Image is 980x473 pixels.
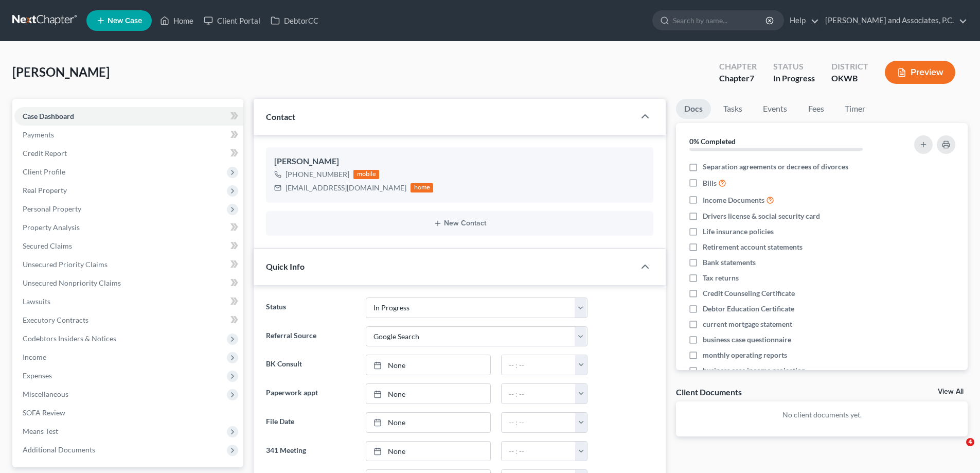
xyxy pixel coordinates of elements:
[23,186,67,195] span: Real Property
[23,112,74,120] span: Case Dashboard
[23,149,67,157] span: Credit Report
[23,223,80,232] span: Property Analysis
[23,390,68,398] span: Miscellaneous
[785,11,819,30] a: Help
[673,11,767,30] input: Search by name...
[502,355,576,375] input: -- : --
[719,61,757,73] div: Chapter
[14,107,243,126] a: Case Dashboard
[366,355,490,375] a: None
[676,387,742,397] div: Client Documents
[14,292,243,311] a: Lawsuits
[155,11,199,30] a: Home
[23,204,81,213] span: Personal Property
[23,260,108,269] span: Unsecured Priority Claims
[703,226,774,237] span: Life insurance policies
[274,219,645,227] button: New Contact
[23,316,88,324] span: Executory Contracts
[265,11,324,30] a: DebtorCC
[261,383,360,404] label: Paperwork appt
[966,438,974,446] span: 4
[261,355,360,375] label: BK Consult
[502,413,576,432] input: -- : --
[23,427,58,435] span: Means Test
[831,61,868,73] div: District
[831,73,868,84] div: OKWB
[199,11,265,30] a: Client Portal
[703,257,756,268] span: Bank statements
[703,211,820,221] span: Drivers license & social security card
[261,441,360,462] label: 341 Meeting
[703,162,848,172] span: Separation agreements or decrees of divorces
[108,17,142,25] span: New Case
[755,99,795,119] a: Events
[286,183,406,193] div: [EMAIL_ADDRESS][DOMAIN_NAME]
[14,274,243,292] a: Unsecured Nonpriority Claims
[23,353,46,361] span: Income
[266,261,305,271] span: Quick Info
[14,404,243,422] a: SOFA Review
[261,412,360,433] label: File Date
[366,442,490,461] a: None
[773,73,815,84] div: In Progress
[773,61,815,73] div: Status
[366,384,490,404] a: None
[411,183,433,192] div: home
[23,371,52,380] span: Expenses
[703,304,794,314] span: Debtor Education Certificate
[261,297,360,318] label: Status
[938,388,964,395] a: View All
[14,255,243,274] a: Unsecured Priority Claims
[14,237,243,255] a: Secured Claims
[14,126,243,144] a: Payments
[353,170,379,179] div: mobile
[684,410,959,420] p: No client documents yet.
[23,241,72,250] span: Secured Claims
[703,242,803,252] span: Retirement account statements
[719,73,757,84] div: Chapter
[14,311,243,329] a: Executory Contracts
[23,408,65,417] span: SOFA Review
[274,155,645,168] div: [PERSON_NAME]
[12,64,110,79] span: [PERSON_NAME]
[23,445,95,454] span: Additional Documents
[23,167,65,176] span: Client Profile
[945,438,970,463] iframe: Intercom live chat
[703,195,764,205] span: Income Documents
[23,130,54,139] span: Payments
[703,335,791,345] span: business case questionnaire
[502,384,576,404] input: -- : --
[799,99,832,119] a: Fees
[23,334,116,343] span: Codebtors Insiders & Notices
[750,73,754,83] span: 7
[23,297,50,306] span: Lawsuits
[14,218,243,237] a: Property Analysis
[286,169,349,180] div: [PHONE_NUMBER]
[820,11,967,30] a: [PERSON_NAME] and Associates, P.C.
[703,178,717,188] span: Bills
[23,278,121,287] span: Unsecured Nonpriority Claims
[689,137,736,146] strong: 0% Completed
[703,288,795,299] span: Credit Counseling Certificate
[703,273,739,283] span: Tax returns
[676,99,711,119] a: Docs
[715,99,751,119] a: Tasks
[266,112,295,121] span: Contact
[885,61,955,84] button: Preview
[366,413,490,432] a: None
[703,350,787,360] span: monthly operating reports
[836,99,874,119] a: Timer
[703,365,806,376] span: business case income projection
[502,442,576,461] input: -- : --
[14,144,243,163] a: Credit Report
[261,326,360,347] label: Referral Source
[703,319,792,329] span: current mortgage statement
